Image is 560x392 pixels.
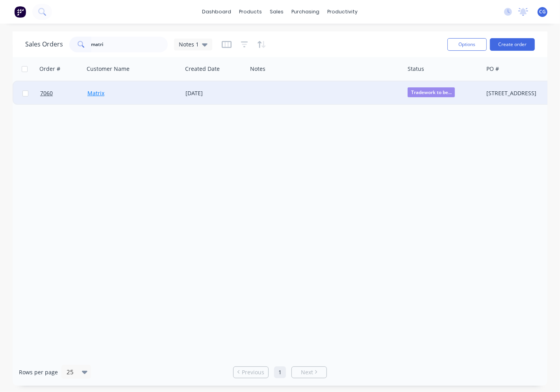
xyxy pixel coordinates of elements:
a: Previous page [234,368,268,376]
div: Status [408,65,424,73]
a: Matrix [87,89,104,97]
span: 7060 [40,89,53,97]
div: Customer Name [87,65,130,73]
img: Factory [14,6,26,18]
ul: Pagination [230,366,330,378]
span: Notes 1 [179,40,199,48]
div: Notes [250,65,265,73]
div: products [235,6,266,18]
a: Next page [292,368,326,376]
div: purchasing [288,6,324,18]
div: [DATE] [185,89,244,97]
a: dashboard [198,6,235,18]
div: Created Date [185,65,220,73]
input: Search... [91,37,168,52]
span: Next [301,368,313,376]
div: productivity [324,6,362,18]
a: 7060 [40,81,87,105]
a: Page 1 is your current page [274,366,286,378]
div: Order # [39,65,60,73]
span: CG [539,8,546,15]
span: Tradework to be... [408,87,455,97]
button: Options [447,38,487,51]
span: Previous [242,368,264,376]
h1: Sales Orders [25,41,63,48]
div: PO # [486,65,499,73]
span: Rows per page [19,368,58,376]
button: Create order [490,38,535,51]
div: sales [266,6,288,18]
